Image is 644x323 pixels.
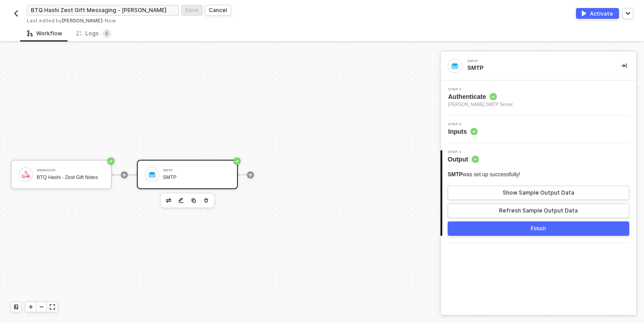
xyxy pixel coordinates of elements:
[39,304,44,310] span: icon-minus
[576,8,619,19] button: activateActivate
[27,17,301,24] div: Last edited by - Now
[163,195,174,206] button: edit-cred
[11,8,21,19] button: back
[62,17,102,24] span: [PERSON_NAME]
[28,304,34,310] span: icon-play
[233,157,241,165] span: icon-success-page
[102,29,111,38] sup: 6
[451,62,459,70] img: integration-icon
[499,207,578,214] div: Refresh Sample Output Data
[209,6,227,14] div: Cancel
[448,171,520,178] div: was set up successfully!
[50,304,55,310] span: icon-expand
[448,101,513,108] span: [PERSON_NAME] SMTP Server
[503,189,574,196] div: Show Sample Output Data
[448,150,479,154] span: Step 3
[163,169,230,172] div: SMTP
[441,88,636,108] div: Step 1Authenticate [PERSON_NAME] SMTP Server
[27,5,179,16] input: Please enter a title
[448,171,462,178] span: SMTP
[181,5,203,16] button: Save
[582,11,586,16] img: activate
[191,198,196,203] img: copy-block
[107,157,114,165] span: icon-success-page
[448,88,513,91] span: Step 1
[163,174,230,180] div: SMTP
[467,64,607,72] div: SMTP
[176,195,186,206] button: edit-cred
[188,195,199,206] button: copy-block
[105,30,109,37] span: 6
[205,5,231,16] button: Cancel
[122,172,127,178] span: icon-play
[37,169,104,172] div: Webhook
[467,59,602,63] div: SMTP
[76,29,111,38] div: Logs
[22,170,30,178] img: icon
[148,170,156,178] img: icon
[531,225,546,232] div: Finish
[448,155,479,164] span: Output
[448,221,629,236] button: Finish
[166,198,171,203] img: edit-cred
[448,92,513,101] span: Authenticate
[178,197,184,204] img: edit-cred
[448,186,629,200] button: Show Sample Output Data
[448,127,478,136] span: Inputs
[27,30,62,37] div: Workflow
[441,150,636,236] div: Step 3Output SMTPwas set up successfully!Show Sample Output DataRefresh Sample Output DataFinish
[37,174,104,180] div: BTQ Hashi - Zest Gift Notes
[248,172,253,178] span: icon-play
[448,204,629,218] button: Refresh Sample Output Data
[13,10,20,17] img: back
[590,10,613,17] div: Activate
[621,63,627,68] span: icon-collapse-right
[448,123,478,126] span: Step 2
